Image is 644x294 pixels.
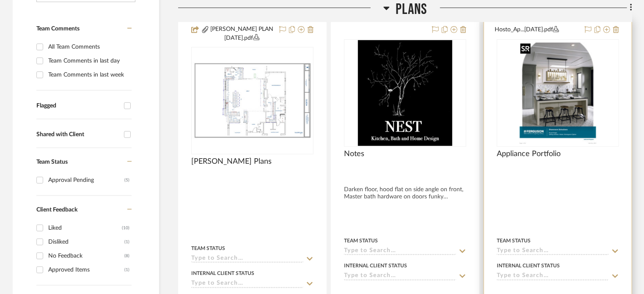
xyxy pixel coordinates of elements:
[191,269,254,277] div: Internal Client Status
[124,235,129,249] div: (1)
[192,62,313,140] img: Hosto Plans
[48,68,129,82] div: Team Comments in last week
[497,149,561,159] span: Appliance Portfolio
[36,26,80,32] span: Team Comments
[122,221,129,235] div: (10)
[124,249,129,263] div: (8)
[36,159,68,165] span: Team Status
[517,40,599,146] img: Appliance Portfolio
[48,54,129,68] div: Team Comments in last day
[48,40,129,54] div: All Team Comments
[191,157,272,166] span: [PERSON_NAME] Plans
[48,221,122,235] div: Liked
[48,263,124,277] div: Approved Items
[36,102,120,110] div: Flagged
[36,131,120,138] div: Shared with Client
[495,25,580,35] button: Hosto_Ap...[DATE].pdf
[497,237,531,245] div: Team Status
[191,280,303,288] input: Type to Search…
[344,237,378,245] div: Team Status
[358,40,452,146] img: Notes
[497,247,609,256] input: Type to Search…
[124,263,129,277] div: (1)
[48,249,124,263] div: No Feedback
[344,149,364,159] span: Notes
[497,262,560,269] div: Internal Client Status
[124,173,129,187] div: (5)
[209,25,274,43] button: [PERSON_NAME] PLAN [DATE].pdf
[48,173,124,187] div: Approval Pending
[497,272,609,280] input: Type to Search…
[344,272,456,280] input: Type to Search…
[36,207,77,213] span: Client Feedback
[344,262,407,269] div: Internal Client Status
[191,255,303,263] input: Type to Search…
[191,245,225,252] div: Team Status
[497,40,619,146] div: 0
[48,235,124,249] div: Disliked
[344,247,456,256] input: Type to Search…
